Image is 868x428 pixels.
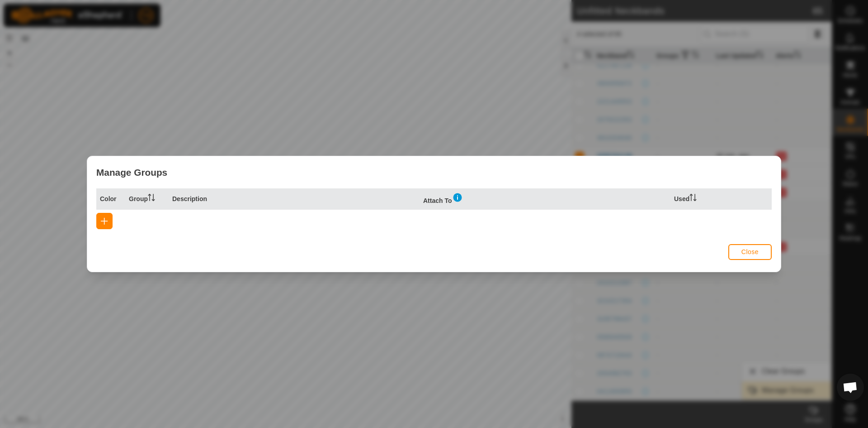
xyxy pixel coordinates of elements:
[125,188,169,210] th: Group
[169,188,420,210] th: Description
[452,192,463,203] img: information
[741,248,759,255] span: Close
[728,244,772,260] button: Close
[96,188,125,210] th: Color
[420,188,670,210] th: Attach To
[87,156,781,188] div: Manage Groups
[670,188,714,210] th: Used
[837,374,864,401] div: Open chat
